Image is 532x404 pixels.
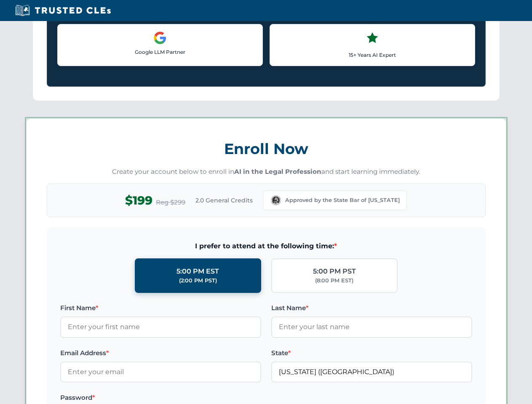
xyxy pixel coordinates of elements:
span: 2.0 General Credits [195,196,253,205]
input: Enter your first name [60,316,261,338]
label: Password [60,393,261,403]
span: Reg $299 [156,197,185,207]
div: 5:00 PM PST [313,266,356,277]
h3: Enroll Now [47,136,486,162]
input: Washington (WA) [271,361,472,383]
label: Last Name [271,303,472,313]
label: First Name [60,303,261,313]
div: (2:00 PM PST) [179,276,217,285]
img: Trusted CLEs [13,4,113,17]
div: 5:00 PM EST [176,266,219,277]
label: State [271,348,472,358]
span: I prefer to attend at the following time: [60,241,472,252]
input: Enter your email [60,361,261,383]
p: Create your account below to enroll in and start learning immediately. [47,167,486,177]
span: $199 [125,191,152,210]
div: (8:00 PM EST) [315,276,353,285]
p: Google LLM Partner [64,48,256,56]
p: 15+ Years AI Expert [277,51,468,59]
label: Email Address [60,348,261,358]
img: Google [153,31,167,45]
img: Washington Bar [270,194,282,206]
strong: AI in the Legal Profession [234,167,321,175]
span: Approved by the State Bar of [US_STATE] [285,196,400,205]
input: Enter your last name [271,316,472,338]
